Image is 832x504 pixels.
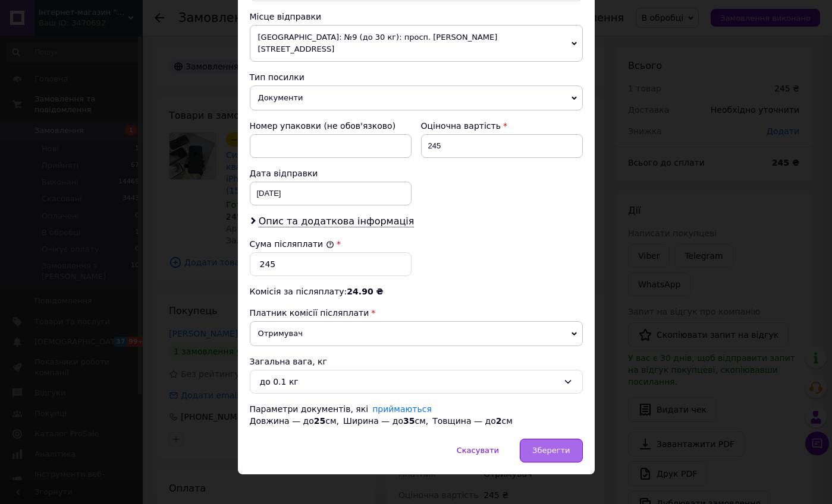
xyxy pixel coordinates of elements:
span: Зберегти [532,446,570,455]
span: Скасувати [457,446,499,455]
div: Комісія за післяплату: [250,286,583,297]
span: Документи [250,85,583,110]
label: Сума післяплати [250,239,334,249]
span: Отримувач [250,321,583,346]
span: Тип посилки [250,72,304,82]
div: Номер упаковки (не обов'язково) [250,120,412,132]
span: [GEOGRAPHIC_DATA]: №9 (до 30 кг): просп. [PERSON_NAME][STREET_ADDRESS] [250,25,583,62]
a: приймаються [372,404,432,414]
span: Платник комісії післяплати [250,308,369,318]
span: 35 [403,416,415,426]
span: Опис та додаткова інформація [259,215,415,227]
span: 24.90 ₴ [347,287,383,296]
span: Місце відправки [250,12,322,21]
div: Параметри документів, які Довжина — до см, Ширина — до см, Товщина — до см [250,403,583,427]
div: Оціночна вартість [421,120,583,132]
div: Дата відправки [250,167,412,179]
span: 25 [314,416,325,426]
div: Загальна вага, кг [250,356,583,367]
div: до 0.1 кг [260,375,558,388]
span: 2 [496,416,502,426]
